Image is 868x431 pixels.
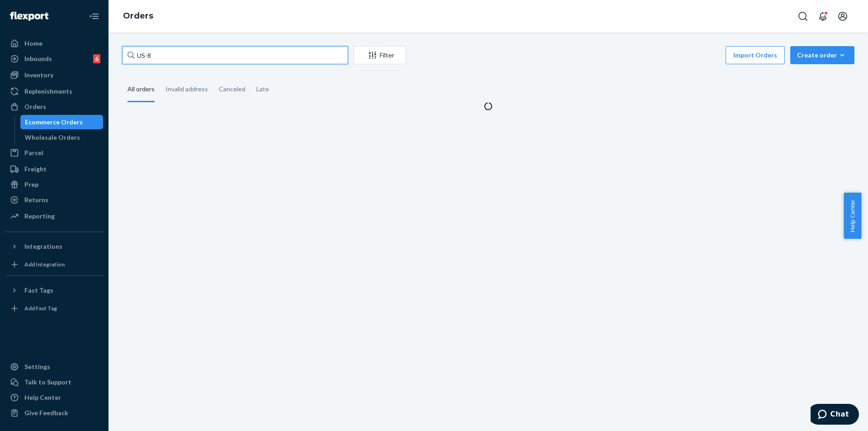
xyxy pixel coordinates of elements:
[256,77,269,101] div: Late
[24,180,38,189] div: Prep
[790,46,854,64] button: Create order
[5,68,103,82] a: Inventory
[5,209,103,223] a: Reporting
[726,46,785,64] button: Import Orders
[5,146,103,160] a: Parcel
[354,46,406,64] button: Filter
[116,3,160,29] ol: breadcrumbs
[5,406,103,420] button: Give Feedback
[24,408,68,417] div: Give Feedback
[5,162,103,176] a: Freight
[5,239,103,254] button: Integrations
[127,77,155,102] div: All orders
[5,36,103,51] a: Home
[5,283,103,298] button: Fast Tags
[10,12,48,21] img: Flexport logo
[5,390,103,405] a: Help Center
[5,99,103,114] a: Orders
[24,87,72,96] div: Replenishments
[5,84,103,99] a: Replenishments
[24,71,53,80] div: Inventory
[5,257,103,272] a: Add Integration
[24,260,65,268] div: Add Integration
[20,115,104,129] a: Ecommerce Orders
[5,52,103,66] a: Inbounds6
[24,304,57,312] div: Add Fast Tag
[24,378,71,387] div: Talk to Support
[844,193,861,239] button: Help Center
[5,177,103,192] a: Prep
[123,11,153,21] a: Orders
[85,7,103,25] button: Close Navigation
[24,195,48,204] div: Returns
[814,7,832,25] button: Open notifications
[5,360,103,374] a: Settings
[122,46,348,64] input: Search orders
[25,118,83,127] div: Ecommerce Orders
[24,148,43,157] div: Parcel
[5,301,103,316] a: Add Fast Tag
[797,51,848,60] div: Create order
[24,54,52,63] div: Inbounds
[165,77,208,101] div: Invalid address
[354,51,406,60] div: Filter
[24,212,55,221] div: Reporting
[811,404,859,426] iframe: Opens a widget where you can chat to one of our agents
[24,102,46,111] div: Orders
[93,54,100,63] div: 6
[794,7,812,25] button: Open Search Box
[219,77,245,101] div: Canceled
[834,7,852,25] button: Open account menu
[24,39,42,48] div: Home
[25,133,80,142] div: Wholesale Orders
[24,165,47,174] div: Freight
[24,393,61,402] div: Help Center
[20,130,104,145] a: Wholesale Orders
[24,362,50,371] div: Settings
[5,375,103,389] button: Talk to Support
[24,242,62,251] div: Integrations
[5,193,103,207] a: Returns
[24,286,53,295] div: Fast Tags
